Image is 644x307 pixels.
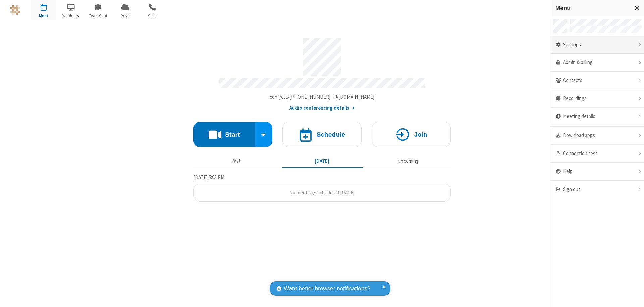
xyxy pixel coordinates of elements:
[270,93,375,101] button: Copy my meeting room linkCopy my meeting room link
[282,155,363,167] button: [DATE]
[282,122,362,147] button: Schedule
[10,5,20,15] img: QA Selenium DO NOT DELETE OR CHANGE
[193,173,451,202] section: Today's Meetings
[289,189,355,196] span: No meetings scheduled [DATE]
[193,122,255,147] button: Start
[289,104,355,112] button: Audio conferencing details
[270,94,375,100] span: Copy my meeting room link
[58,13,84,19] span: Webinars
[550,181,644,198] div: Sign out
[550,72,644,90] div: Contacts
[550,108,644,126] div: Meeting details
[193,33,451,112] section: Account details
[550,54,644,72] a: Admin & billing
[555,5,629,11] h3: Menu
[368,155,448,167] button: Upcoming
[113,13,138,19] span: Drive
[140,13,165,19] span: Calls
[255,122,273,147] div: Start conference options
[550,163,644,181] div: Help
[550,145,644,163] div: Connection test
[414,131,427,138] h4: Join
[316,131,345,138] h4: Schedule
[284,284,370,293] span: Want better browser notifications?
[196,155,277,167] button: Past
[86,13,111,19] span: Team Chat
[550,36,644,54] div: Settings
[550,89,644,108] div: Recordings
[372,122,451,147] button: Join
[31,13,56,19] span: Meet
[225,131,240,138] h4: Start
[193,174,224,180] span: [DATE] 5:03 PM
[550,127,644,145] div: Download apps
